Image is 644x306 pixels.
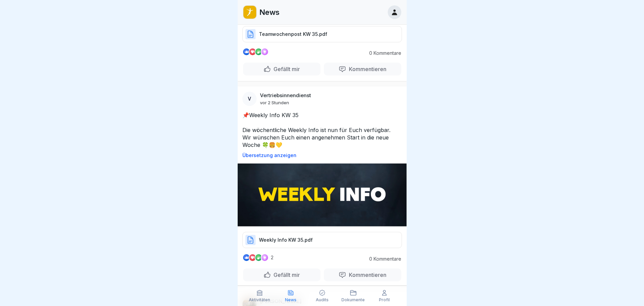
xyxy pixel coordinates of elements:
p: 0 Kommentare [364,256,401,262]
p: Profil [379,298,390,302]
a: Weekly Info KW 35.pdf [242,240,402,246]
p: Gefällt mir [271,271,300,278]
img: Post Image [238,163,407,226]
p: vor 2 Stunden [260,100,289,105]
p: Kommentieren [346,66,386,72]
p: Übersetzung anzeigen [242,153,402,158]
p: Vertriebsinnendienst [260,92,311,99]
p: News [285,298,296,302]
a: Teamwochenpost KW 35.pdf [242,34,402,41]
p: Kommentieren [346,271,386,278]
p: News [259,8,280,17]
p: 📌Weekly Info KW 35 Die wöchentliche Weekly Info ist nun für Euch verfügbar. Wir wünschen Euch ein... [242,111,402,149]
p: 2 [271,255,273,260]
p: Aktivitäten [249,298,270,302]
p: Dokumente [341,298,365,302]
p: 0 Kommentare [364,50,401,56]
div: V [242,92,257,106]
p: Gefällt mir [271,66,300,72]
p: Weekly Info KW 35.pdf [259,237,313,243]
img: oo2rwhh5g6mqyfqxhtbddxvd.png [243,6,256,19]
p: Teamwochenpost KW 35.pdf [259,31,327,38]
p: Audits [316,298,329,302]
